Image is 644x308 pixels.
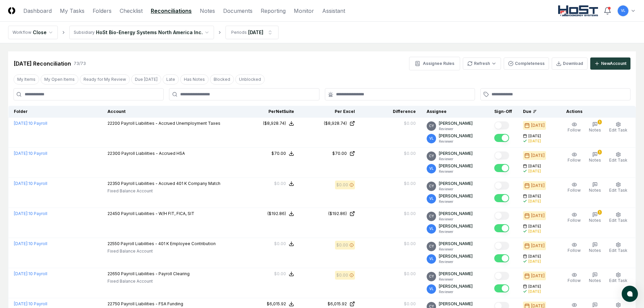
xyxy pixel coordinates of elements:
p: Reviewer [439,199,473,204]
span: VL [429,226,434,231]
button: Follow [566,120,582,135]
div: $0.00 [404,301,416,307]
p: [PERSON_NAME] [439,301,473,307]
button: 1Notes [588,211,602,225]
span: 22350 [108,181,120,186]
button: Refresh [463,57,501,70]
div: [DATE] [528,259,541,264]
p: [PERSON_NAME] [439,211,473,217]
button: $0.00 [274,181,294,187]
button: Completeness [504,57,549,70]
span: Follow [568,278,581,283]
div: $0.00 [404,271,416,277]
span: Edit Task [609,127,627,133]
div: $6,015.92 [328,301,347,307]
span: [DATE] : [14,181,28,186]
div: $0.00 [404,120,416,126]
a: Reconciliations [151,7,192,15]
a: Reporting [261,7,286,15]
a: ($8,928.74) [305,120,355,126]
p: Reviewer [439,229,473,234]
span: 22300 [108,151,120,156]
button: Mark complete [494,212,509,220]
p: [PERSON_NAME] [439,223,473,229]
button: Mark complete [494,182,509,190]
span: VL [621,8,625,13]
div: $0.00 [274,241,286,247]
a: [DATE]:10 Payroll [14,151,47,156]
div: Periods [231,29,247,35]
button: Edit Task [608,241,629,255]
a: Monitor [294,7,314,15]
button: Mark complete [494,121,509,129]
a: ($192.86) [305,211,355,217]
button: Assignee Rules [409,57,460,70]
span: Follow [568,158,581,163]
span: Edit Task [609,248,627,253]
span: Notes [589,218,601,223]
a: Assistant [322,7,345,15]
nav: breadcrumb [8,26,279,39]
button: Ready for My Review [80,74,130,85]
span: Edit Task [609,218,627,223]
span: Payroll Liabilities - Payroll Clearing [121,271,190,276]
div: 1 [598,120,602,124]
button: Follow [566,271,582,285]
span: [DATE] [528,134,541,139]
span: Payroll Liabilities - Accrued Unemployment Taxes [121,121,220,126]
span: [DATE] [528,224,541,229]
div: [DATE] [528,169,541,174]
span: Notes [589,278,601,283]
a: [DATE]:10 Payroll [14,271,47,276]
button: atlas-launcher [622,286,638,302]
button: Edit Task [608,181,629,195]
button: Mark complete [494,151,509,160]
span: Notes [589,248,601,253]
span: CY [429,274,434,279]
div: ($192.86) [267,211,286,217]
div: [DATE] [531,273,545,279]
button: Notes [588,271,602,285]
span: VL [429,196,434,201]
button: Follow [566,211,582,225]
p: Reviewer [439,277,473,282]
span: Payroll Liabilities - 401 K Employee Contribution [121,241,216,246]
p: [PERSON_NAME] [439,150,473,157]
p: Fixed Balance Account [108,278,190,284]
button: Mark complete [494,284,509,292]
a: [DATE]:10 Payroll [14,241,47,246]
div: $70.00 [332,150,347,157]
button: VL [617,5,629,17]
span: CY [429,244,434,249]
span: Payroll Liabilities - Accrued 401 K Company Match [121,181,220,186]
p: [PERSON_NAME] [439,253,473,259]
div: Workflow [13,29,31,35]
div: $0.00 [404,241,416,247]
button: Download [552,57,588,70]
span: VL [429,286,434,291]
span: 22750 [108,301,120,306]
div: $0.00 [336,242,348,248]
a: [DATE]:10 Payroll [14,121,47,126]
span: Follow [568,218,581,223]
div: [DATE] [528,139,541,144]
span: [DATE] : [14,271,28,276]
div: 1 [598,150,602,155]
p: [PERSON_NAME] [439,181,473,187]
span: Payroll Liabilities - W/H FIT, FICA, SIT [121,211,194,216]
a: [DATE]:10 Payroll [14,181,47,186]
p: [PERSON_NAME] [439,193,473,199]
div: ($8,928.74) [324,120,347,126]
div: [DATE] [531,213,545,219]
span: CY [429,184,434,189]
a: Notes [200,7,215,15]
button: Has Notes [180,74,209,85]
div: Subsidiary [74,29,95,35]
span: Follow [568,188,581,193]
button: Mark complete [494,224,509,232]
a: Dashboard [23,7,52,15]
button: $0.00 [274,241,294,247]
span: Notes [589,127,601,133]
div: [DATE] [531,243,545,249]
div: $0.00 [336,272,348,278]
